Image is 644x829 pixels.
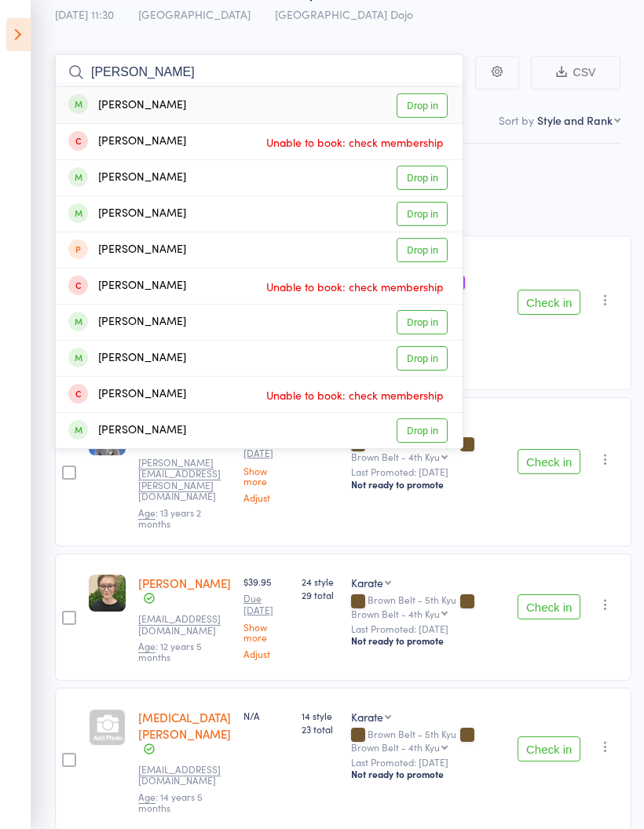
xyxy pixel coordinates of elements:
a: [MEDICAL_DATA][PERSON_NAME] [138,709,231,742]
span: Unable to book: check membership [262,383,448,407]
div: Not ready to promote [351,768,505,780]
div: Brown Belt - 4th Kyu [351,608,440,619]
div: N/A [243,709,289,722]
span: 23 total [302,722,338,736]
a: Adjust [243,648,289,659]
div: Brown Belt - 4th Kyu [351,742,440,752]
a: Drop in [397,310,448,334]
label: Sort by [499,112,534,128]
a: [PERSON_NAME] [138,575,231,591]
button: Check in [518,736,580,761]
div: Karate [351,575,383,590]
img: image1743577520.png [89,575,126,612]
span: 29 total [302,588,338,601]
a: Drop in [397,238,448,262]
a: Adjust [243,492,289,502]
span: : 14 years 5 months [138,790,203,814]
div: $39.95 [243,575,289,659]
span: : 12 years 5 months [138,639,202,663]
span: : 13 years 2 months [138,506,201,530]
span: Unable to book: check membership [262,130,448,154]
a: Drop in [397,202,448,226]
span: [GEOGRAPHIC_DATA] Dojo [275,6,413,22]
small: Due [DATE] [243,436,289,459]
div: Style and Rank [537,112,613,128]
small: manojponnath@gmail.com [138,764,231,787]
div: [PERSON_NAME] [68,349,186,367]
input: Search by name [55,54,463,90]
span: 14 style [302,709,338,722]
a: Drop in [397,346,448,371]
a: Show more [243,622,289,642]
small: Last Promoted: [DATE] [351,757,505,768]
span: [DATE] 11:30 [55,6,114,22]
a: Show more [243,466,289,486]
div: Not ready to promote [351,634,505,647]
small: andrew@strober.com.au [138,457,231,502]
button: Check in [518,594,580,619]
div: [PERSON_NAME] [68,422,186,440]
div: [PERSON_NAME] [68,277,186,295]
small: Due [DATE] [243,593,289,615]
div: [PERSON_NAME] [68,133,186,151]
div: Karate [351,709,383,725]
span: [GEOGRAPHIC_DATA] [138,6,251,22]
span: Unable to book: check membership [262,275,448,298]
div: [PERSON_NAME] [68,385,186,404]
a: Drop in [397,93,448,118]
small: Last Promoted: [DATE] [351,466,505,477]
div: Brown Belt - 5th Kyu [351,729,505,752]
button: Check in [518,290,580,315]
div: Brown Belt - 5th Kyu [351,438,505,462]
div: [PERSON_NAME] [68,313,186,331]
span: 24 style [302,575,338,588]
div: Not ready to promote [351,478,505,491]
div: [PERSON_NAME] [68,97,186,115]
small: Last Promoted: [DATE] [351,623,505,634]
a: Drop in [397,166,448,190]
div: Brown Belt - 5th Kyu [351,594,505,618]
div: Brown Belt - 4th Kyu [351,451,440,462]
button: Check in [518,449,580,474]
div: [PERSON_NAME] [68,241,186,259]
div: $105.00 [243,418,289,502]
div: [PERSON_NAME] [68,169,186,187]
a: Drop in [397,418,448,443]
button: CSV [531,56,620,89]
div: [PERSON_NAME] [68,205,186,223]
small: oliasemina@gmail.com [138,613,231,636]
